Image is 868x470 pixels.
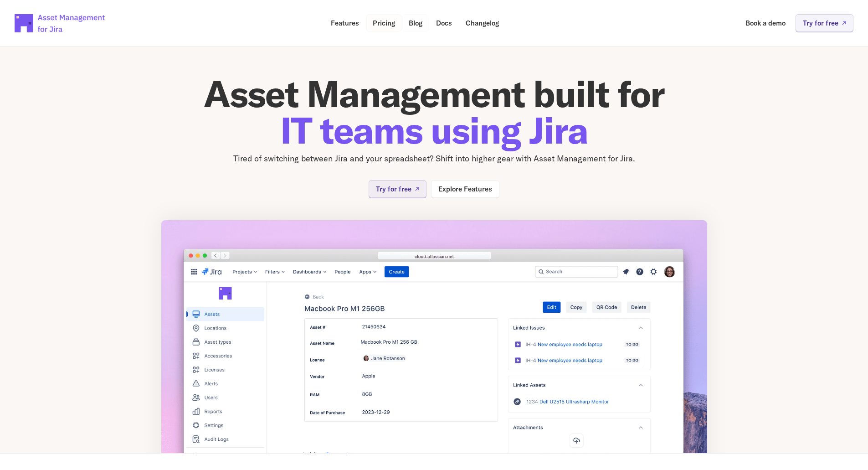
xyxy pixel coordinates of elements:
a: Try for free [796,14,853,32]
a: Features [324,14,365,32]
p: Explore Features [438,186,492,192]
p: Try for free [803,20,838,26]
span: IT teams using Jira [280,107,588,153]
h1: Asset Management built for [161,76,708,149]
a: Docs [430,14,458,32]
a: Pricing [366,14,401,32]
p: Book a demo [745,20,786,26]
a: Changelog [459,14,505,32]
p: Blog [409,20,422,26]
p: Changelog [466,20,499,26]
p: Features [331,20,359,26]
p: Docs [436,20,452,26]
a: Explore Features [431,180,499,198]
p: Tired of switching between Jira and your spreadsheet? Shift into higher gear with Asset Managemen... [161,152,708,165]
p: Try for free [376,186,411,192]
a: Blog [402,14,429,32]
a: Book a demo [739,14,792,32]
p: Pricing [373,20,395,26]
a: Try for free [369,180,426,198]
